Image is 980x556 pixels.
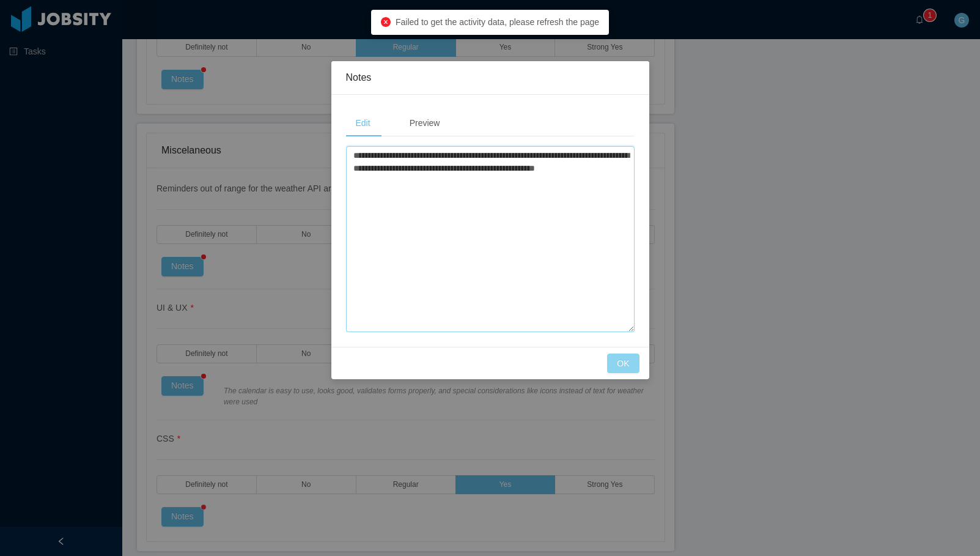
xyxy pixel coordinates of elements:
div: Notes [346,71,635,84]
div: Preview [400,109,450,137]
i: icon: close-circle [381,17,391,27]
button: OK [607,354,639,373]
span: Failed to get the activity data, please refresh the page [396,17,599,27]
div: Edit [346,109,380,137]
